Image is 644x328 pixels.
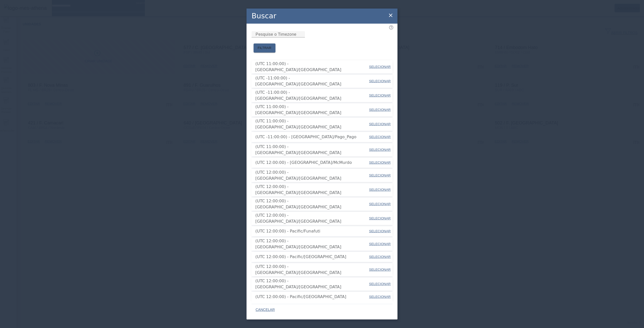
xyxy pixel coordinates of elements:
[255,118,369,130] span: (UTC 11:00:00) - [GEOGRAPHIC_DATA]/[GEOGRAPHIC_DATA]
[369,240,391,249] button: SELECIONAR
[369,188,391,192] span: SELECIONAR
[369,252,391,261] button: SELECIONAR
[369,120,391,129] button: SELECIONAR
[369,79,391,83] span: SELECIONAR
[255,228,369,234] span: (UTC 12:00:00) - Pacific/Funafuti
[369,148,391,152] span: SELECIONAR
[252,11,276,21] h2: Buscar
[255,134,369,140] span: (UTC -11:00:00) - [GEOGRAPHIC_DATA]/Pago_Pago
[369,65,391,69] span: SELECIONAR
[255,278,369,290] span: (UTC 12:00:00) - [GEOGRAPHIC_DATA]/[GEOGRAPHIC_DATA]
[369,161,391,164] span: SELECIONAR
[255,89,369,102] span: (UTC -11:00:00) - [GEOGRAPHIC_DATA]/[GEOGRAPHIC_DATA]
[369,200,391,209] button: SELECIONAR
[369,268,391,271] span: SELECIONAR
[255,264,369,276] span: (UTC 12:00:00) - [GEOGRAPHIC_DATA]/[GEOGRAPHIC_DATA]
[369,279,391,289] button: SELECIONAR
[255,184,369,196] span: (UTC 12:00:00) - [GEOGRAPHIC_DATA]/[GEOGRAPHIC_DATA]
[369,185,391,194] button: SELECIONAR
[369,255,391,259] span: SELECIONAR
[255,238,369,250] span: (UTC 12:00:00) - [GEOGRAPHIC_DATA]/[GEOGRAPHIC_DATA]
[369,91,391,100] button: SELECIONAR
[255,294,369,300] span: (UTC 12:00:00) - Pacific/[GEOGRAPHIC_DATA]
[369,227,391,236] button: SELECIONAR
[255,212,369,224] span: (UTC 12:00:00) - [GEOGRAPHIC_DATA]/[GEOGRAPHIC_DATA]
[369,295,391,299] span: SELECIONAR
[369,173,391,177] span: SELECIONAR
[369,108,391,112] span: SELECIONAR
[255,144,369,156] span: (UTC 11:00:00) - [GEOGRAPHIC_DATA]/[GEOGRAPHIC_DATA]
[369,216,391,220] span: SELECIONAR
[255,160,369,166] span: (UTC 12:00:00) - [GEOGRAPHIC_DATA]/McMurdo
[369,214,391,223] button: SELECIONAR
[369,135,391,139] span: SELECIONAR
[369,122,391,126] span: SELECIONAR
[255,104,369,116] span: (UTC 11:00:00) - [GEOGRAPHIC_DATA]/[GEOGRAPHIC_DATA]
[255,61,369,73] span: (UTC 11:00:00) - [GEOGRAPHIC_DATA]/[GEOGRAPHIC_DATA]
[255,169,369,181] span: (UTC 12:00:00) - [GEOGRAPHIC_DATA]/[GEOGRAPHIC_DATA]
[369,158,391,167] button: SELECIONAR
[255,198,369,210] span: (UTC 12:00:00) - [GEOGRAPHIC_DATA]/[GEOGRAPHIC_DATA]
[369,292,391,301] button: SELECIONAR
[369,202,391,206] span: SELECIONAR
[256,307,275,312] span: CANCELAR
[369,145,391,154] button: SELECIONAR
[254,43,275,53] button: FILTRAR
[256,32,296,36] mat-label: Pesquise o Timezone
[369,242,391,246] span: SELECIONAR
[369,229,391,233] span: SELECIONAR
[369,93,391,97] span: SELECIONAR
[252,305,279,314] button: CANCELAR
[369,132,391,142] button: SELECIONAR
[369,171,391,180] button: SELECIONAR
[255,254,369,260] span: (UTC 12:00:00) - Pacific/[GEOGRAPHIC_DATA]
[369,265,391,274] button: SELECIONAR
[369,282,391,286] span: SELECIONAR
[369,62,391,71] button: SELECIONAR
[258,45,271,51] span: FILTRAR
[255,75,369,87] span: (UTC -11:00:00) - [GEOGRAPHIC_DATA]/[GEOGRAPHIC_DATA]
[369,105,391,114] button: SELECIONAR
[369,77,391,86] button: SELECIONAR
